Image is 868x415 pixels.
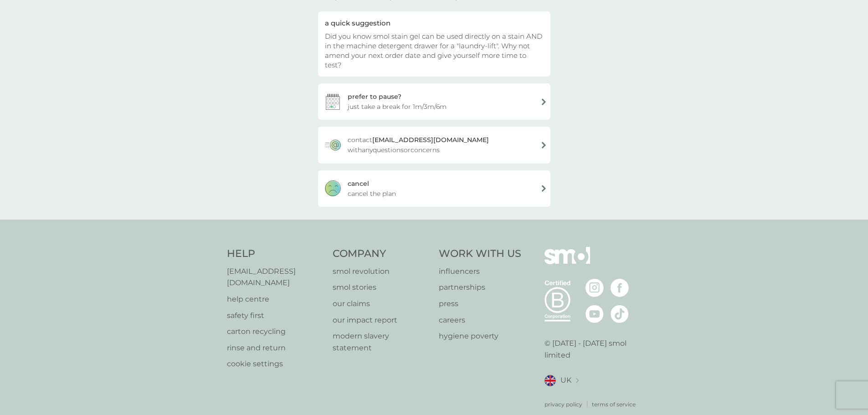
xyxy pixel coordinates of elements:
div: prefer to pause? [348,92,401,102]
a: carton recycling [227,326,324,338]
a: partnerships [439,282,521,293]
a: privacy policy [544,400,582,409]
span: UK [560,374,571,386]
span: cancel the plan [348,189,396,199]
a: [EMAIL_ADDRESS][DOMAIN_NAME] [227,266,324,289]
a: rinse and return [227,342,324,354]
h4: Help [227,247,324,261]
p: © [DATE] - [DATE] smol limited [544,338,642,361]
a: terms of service [592,400,636,409]
strong: [EMAIL_ADDRESS][DOMAIN_NAME] [372,136,489,144]
a: our impact report [333,314,430,326]
span: contact with any questions or concerns [348,135,533,155]
a: contact[EMAIL_ADDRESS][DOMAIN_NAME] withanyquestionsorconcerns [318,127,550,163]
img: visit the smol Instagram page [586,279,604,297]
a: cookie settings [227,358,324,370]
div: a quick suggestion [325,18,544,28]
a: our claims [333,298,430,310]
img: UK flag [544,375,556,386]
a: hygiene poverty [439,330,521,342]
img: select a new location [576,378,579,383]
a: safety first [227,310,324,322]
a: influencers [439,266,521,277]
a: modern slavery statement [333,330,430,354]
div: cancel [348,179,369,189]
a: smol stories [333,282,430,293]
img: visit the smol Facebook page [611,279,629,297]
span: just take a break for 1m/3m/6m [348,102,447,112]
h4: Work With Us [439,247,521,261]
a: help centre [227,293,324,305]
a: careers [439,314,521,326]
a: smol revolution [333,266,430,277]
img: visit the smol Tiktok page [611,305,629,323]
img: smol [544,247,590,278]
h4: Company [333,247,430,261]
a: press [439,298,521,310]
img: visit the smol Youtube page [586,305,604,323]
span: Did you know smol stain gel can be used directly on a stain AND in the machine detergent drawer f... [325,32,542,69]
